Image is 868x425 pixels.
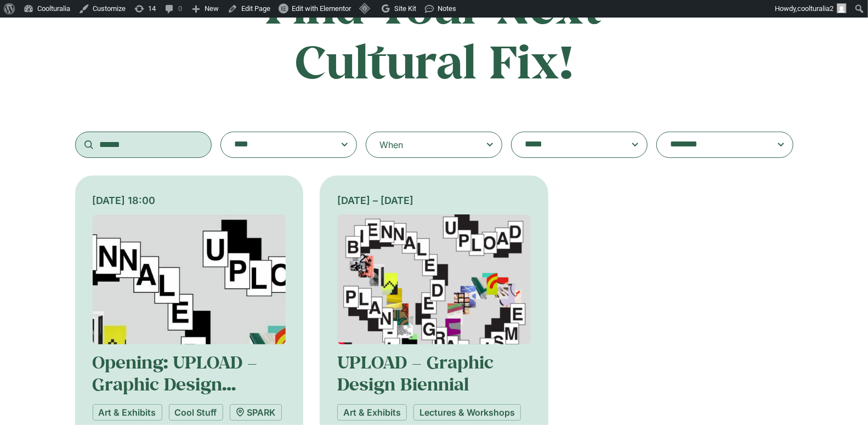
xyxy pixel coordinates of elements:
[337,404,407,421] a: Art & Exhibits
[234,137,322,152] textarea: Search
[797,4,833,13] span: coolturalia2
[93,193,286,208] div: [DATE] 18:00
[292,4,351,13] span: Edit with Elementor
[169,404,223,421] a: Cool Stuff
[230,404,282,421] a: SPARK
[379,138,403,151] div: When
[413,404,521,421] a: Lectures & Workshops
[394,4,416,13] span: Site Kit
[337,350,493,395] a: UPLOAD – Graphic Design Biennial
[93,404,162,421] a: Art & Exhibits
[337,193,531,208] div: [DATE] – [DATE]
[525,137,612,152] textarea: Search
[93,214,286,344] img: Coolturalia - Vernissage de l'exposition UPLOAD
[670,137,758,152] textarea: Search
[93,350,258,418] a: Opening: UPLOAD – Graphic Design Biennial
